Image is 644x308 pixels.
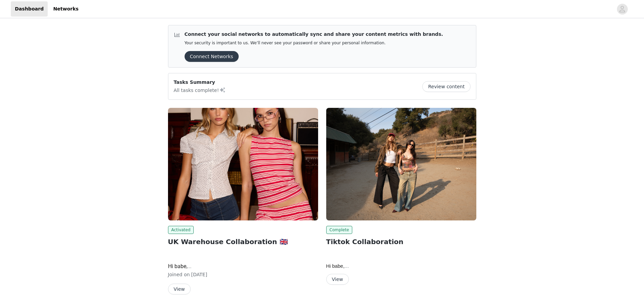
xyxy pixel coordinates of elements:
[168,237,318,247] h2: UK Warehouse Collaboration 🇬🇧
[422,81,470,92] button: Review content
[168,287,191,292] a: View
[168,284,191,294] button: View
[326,226,353,234] span: Complete
[168,108,318,220] img: Edikted
[326,277,349,282] a: View
[174,79,226,86] p: Tasks Summary
[168,226,194,234] span: Activated
[619,4,625,15] div: avatar
[185,31,443,38] p: Connect your social networks to automatically sync and share your content metrics with brands.
[185,51,239,62] button: Connect Networks
[11,1,48,17] a: Dashboard
[174,86,226,94] p: All tasks complete!
[168,263,192,269] span: Hi babe,
[185,41,443,46] p: Your security is important to us. We’ll never see your password or share your personal information.
[326,237,476,247] h2: Tiktok Collaboration
[191,272,207,277] span: [DATE]
[326,263,349,269] span: Hi babe,
[49,1,82,17] a: Networks
[168,272,190,277] span: Joined on
[326,108,476,220] img: Edikted
[326,274,349,285] button: View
